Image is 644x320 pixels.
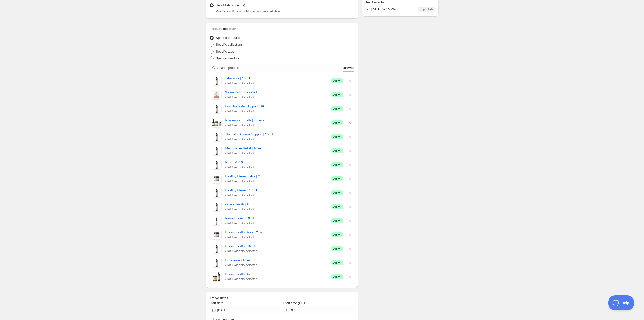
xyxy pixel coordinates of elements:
span: ( 1 of 1 variants selected) [225,165,328,170]
a: Thyroid + Adrenal Support | 10 ml [225,132,328,137]
a: Healthy Uterus Salve | 2 oz [225,174,328,179]
span: ( 1 of 1 variants selected) [225,95,328,100]
span: Active [333,233,341,237]
span: ( 1 of 1 variants selected) [225,277,328,282]
a: Breast Health Salve | 2 oz [225,230,328,235]
span: Start time (CDT) [283,301,307,305]
span: Active [333,275,341,279]
span: ( 1 of 1 variants selected) [225,137,328,142]
a: E-Balance | 10 ml [225,258,328,263]
span: Products will be unpublished on the start date [216,9,280,13]
span: Active [333,177,341,181]
span: Active [333,121,341,125]
span: Active [333,135,341,139]
span: Active [333,149,341,153]
span: ( 1 of 1 variants selected) [225,207,328,212]
span: Specific vendors [216,56,239,60]
span: ( 1 of 1 variants selected) [225,109,328,114]
span: Active [333,261,341,265]
a: T-balance | 10 ml [225,76,328,81]
span: Unpublish [420,7,433,11]
span: ( 1 of 1 variants selected) [225,263,328,268]
span: ( 1 of 1 variants selected) [225,193,328,198]
a: First Trimester Support | 10 ml [225,104,328,109]
a: P-Boost | 10 ml [225,160,328,165]
span: Active [333,93,341,97]
span: Browse [343,65,354,70]
h2: Product selection [210,27,355,31]
span: ( 1 of 1 variants selected) [225,221,328,226]
a: Women's Hormone Kit [225,90,328,95]
a: Healthy Uterus | 10 ml [225,188,328,193]
span: Specific tags [216,50,234,53]
a: Breast Health Duo [225,272,328,277]
span: ( 1 of 1 variants selected) [225,235,328,240]
span: Active [333,107,341,111]
span: ( 1 of 1 variants selected) [225,81,328,86]
h2: Active dates [210,296,355,301]
iframe: Toggle Customer Support [608,295,634,310]
span: Active [333,79,341,83]
span: ( 1 of 1 variants selected) [225,249,328,254]
a: Menopause Relief | 10 ml [225,146,328,151]
span: Specific collections [216,43,243,46]
span: Active [333,163,341,167]
span: Active [333,191,341,195]
a: Breast Health | 10 ml [225,244,328,249]
span: Active [333,219,341,223]
span: Specific products [216,36,240,40]
button: Browse [343,64,354,72]
a: Ovary Health | 10 ml [225,202,328,207]
p: [DATE] 07:55 Wed [371,7,397,12]
a: Pregnancy Bundle | 4 piece [225,118,328,123]
span: ( 1 of 1 variants selected) [225,151,328,156]
span: ( 1 of 1 variants selected) [225,123,328,128]
span: Active [333,205,341,209]
span: Start date [210,301,223,305]
input: Search products [217,64,342,72]
span: Unpublish product(s) [216,3,245,7]
a: Period Relief | 10 ml [225,216,328,221]
span: ( 1 of 1 variants selected) [225,179,328,184]
span: Active [333,247,341,251]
